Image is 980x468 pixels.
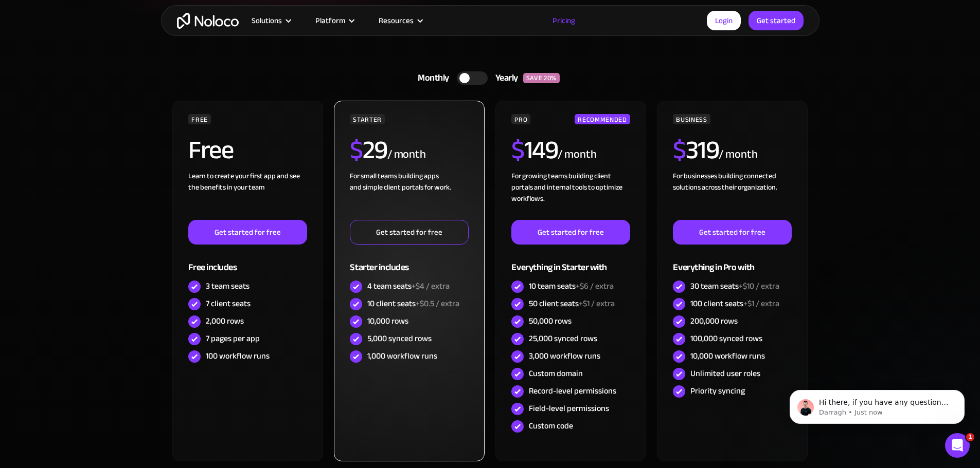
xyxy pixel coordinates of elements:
[673,114,710,124] div: BUSINESS
[177,13,239,29] a: home
[315,14,345,27] div: Platform
[673,137,719,163] h2: 319
[188,245,307,278] div: Free includes
[302,14,366,27] div: Platform
[206,315,244,327] div: 2,000 rows
[511,220,630,245] a: Get started for free
[511,114,530,124] div: PRO
[188,220,307,245] a: Get started for free
[529,368,583,379] div: Custom domain
[350,220,468,245] a: Get started for free
[673,126,686,174] span: $
[511,171,630,220] div: For growing teams building client portals and internal tools to optimize workflows.
[367,315,408,327] div: 10,000 rows
[673,245,791,278] div: Everything in Pro with
[511,126,524,174] span: $
[690,280,779,292] div: 30 team seats
[707,11,741,30] a: Login
[367,350,437,362] div: 1,000 workflow runs
[690,350,765,362] div: 10,000 workflow runs
[690,298,779,309] div: 100 client seats
[367,333,432,344] div: 5,000 synced rows
[673,171,791,220] div: For businesses building connected solutions across their organization. ‍
[529,350,600,362] div: 3,000 workflow runs
[576,278,614,294] span: +$6 / extra
[188,171,307,220] div: Learn to create your first app and see the benefits in your team ‍
[529,385,616,397] div: Record-level permissions
[367,298,459,309] div: 10 client seats
[206,298,251,309] div: 7 client seats
[405,70,457,86] div: Monthly
[206,333,260,344] div: 7 pages per app
[188,114,211,124] div: FREE
[529,403,609,414] div: Field-level permissions
[523,73,560,83] div: SAVE 20%
[690,368,760,379] div: Unlimited user roles
[540,14,588,27] a: Pricing
[206,350,270,362] div: 100 workflow runs
[749,11,804,30] a: Get started
[575,114,630,124] div: RECOMMENDED
[412,278,450,294] span: +$4 / extra
[511,137,558,163] h2: 149
[511,245,630,278] div: Everything in Starter with
[719,146,757,163] div: / month
[690,315,738,327] div: 200,000 rows
[966,433,974,441] span: 1
[239,14,302,27] div: Solutions
[529,315,572,327] div: 50,000 rows
[350,126,363,174] span: $
[690,385,745,397] div: Priority syncing
[387,146,426,163] div: / month
[188,137,233,163] h2: Free
[579,296,615,311] span: +$1 / extra
[350,137,387,163] h2: 29
[529,280,614,292] div: 10 team seats
[529,333,597,344] div: 25,000 synced rows
[350,245,468,278] div: Starter includes
[529,298,615,309] div: 50 client seats
[416,296,459,311] span: +$0.5 / extra
[945,433,970,458] iframe: Intercom live chat
[529,420,573,432] div: Custom code
[350,114,384,124] div: STARTER
[206,280,250,292] div: 3 team seats
[673,220,791,245] a: Get started for free
[366,14,434,27] div: Resources
[743,296,779,311] span: +$1 / extra
[379,14,414,27] div: Resources
[488,70,523,86] div: Yearly
[774,368,980,440] iframe: Intercom notifications message
[350,171,468,220] div: For small teams building apps and simple client portals for work. ‍
[739,278,779,294] span: +$10 / extra
[252,14,282,27] div: Solutions
[558,146,596,163] div: / month
[690,333,762,344] div: 100,000 synced rows
[367,280,450,292] div: 4 team seats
